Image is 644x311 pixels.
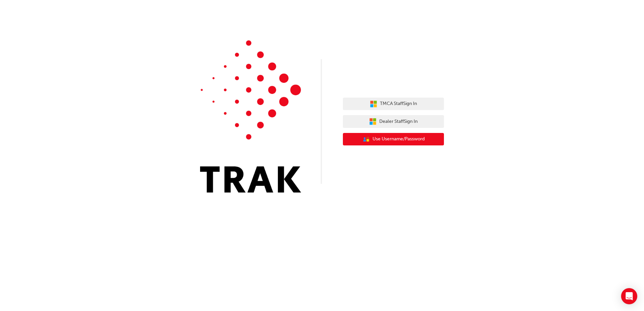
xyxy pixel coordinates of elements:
button: Use Username/Password [343,133,444,146]
button: TMCA StaffSign In [343,98,444,110]
span: Dealer Staff Sign In [379,118,418,126]
button: Dealer StaffSign In [343,115,444,128]
span: Use Username/Password [373,135,425,143]
span: TMCA Staff Sign In [380,100,417,108]
img: Trak [200,40,301,193]
div: Open Intercom Messenger [621,288,637,304]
